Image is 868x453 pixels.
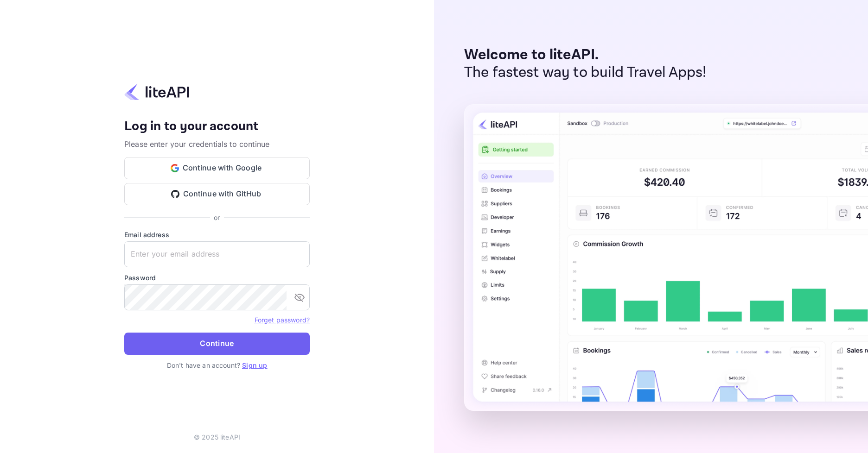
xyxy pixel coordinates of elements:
h4: Log in to your account [124,119,310,135]
a: Sign up [242,361,267,369]
p: Don't have an account? [124,360,310,370]
input: Enter your email address [124,241,310,267]
a: Forget password? [255,315,310,324]
p: or [214,213,220,222]
p: Please enter your credentials to continue [124,138,310,150]
img: liteapi [124,83,189,101]
button: toggle password visibility [290,288,309,307]
p: © 2025 liteAPI [194,432,240,442]
a: Forget password? [255,316,310,324]
button: Continue with Google [124,157,310,179]
button: Continue with GitHub [124,183,310,205]
p: Welcome to liteAPI. [464,46,707,64]
button: Continue [124,333,310,355]
label: Email address [124,230,310,239]
label: Password [124,273,310,283]
p: The fastest way to build Travel Apps! [464,64,707,82]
